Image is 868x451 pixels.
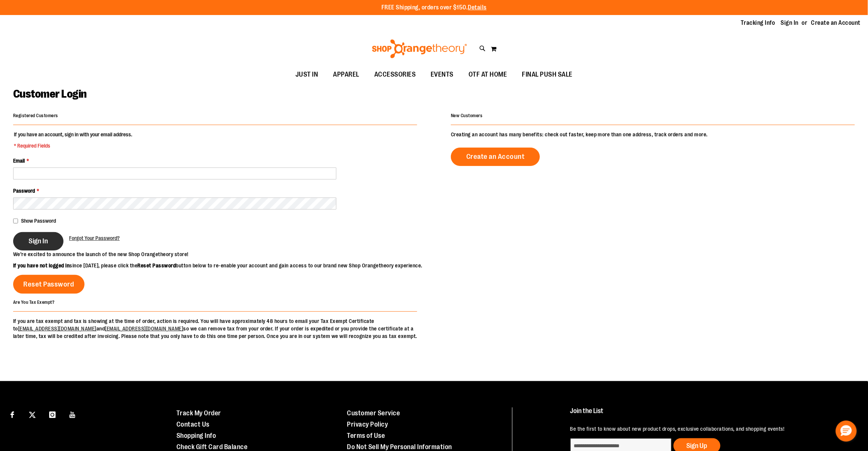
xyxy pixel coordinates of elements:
[21,218,56,224] span: Show Password
[347,432,385,439] a: Terms of Use
[13,317,417,340] p: If you are tax exempt and tax is showing at the time of order, action is required. You will have ...
[381,3,487,12] p: FREE Shipping, orders over $150.
[781,19,799,27] a: Sign In
[687,442,707,449] span: Sign Up
[811,19,861,27] a: Create an Account
[6,407,19,421] a: Visit our Facebook page
[469,66,507,83] span: OTF AT HOME
[176,409,221,417] a: Track My Order
[69,234,120,242] a: Forgot Your Password?
[451,148,540,166] a: Create an Account
[13,275,84,294] a: Reset Password
[176,443,248,451] a: Check Gift Card Balance
[26,407,39,421] a: Visit our X page
[13,250,434,258] p: We’re excited to announce the launch of the new Shop Orangetheory store!
[66,407,79,421] a: Visit our Youtube page
[570,407,848,421] h4: Join the List
[423,66,461,83] a: EVENTS
[522,66,573,83] span: FINAL PUSH SALE
[461,66,515,83] a: OTF AT HOME
[13,262,434,269] p: since [DATE], please click the button below to re-enable your account and gain access to our bran...
[138,262,176,268] strong: Reset Password
[14,142,132,149] span: * Required Fields
[13,158,25,164] span: Email
[288,66,326,83] a: JUST IN
[836,421,857,442] button: Hello, have a question? Let’s chat.
[333,66,359,83] span: APPAREL
[13,232,63,250] button: Sign In
[367,66,423,83] a: ACCESSORIES
[515,66,580,83] a: FINAL PUSH SALE
[29,412,36,418] img: Twitter
[295,66,318,83] span: JUST IN
[13,131,133,149] legend: If you have an account, sign in with your email address.
[347,443,452,451] a: Do Not Sell My Personal Information
[24,280,74,288] span: Reset Password
[325,66,367,83] a: APPAREL
[176,421,209,428] a: Contact Us
[371,39,468,58] img: Shop Orangetheory
[741,19,775,27] a: Tracking Info
[347,409,400,417] a: Customer Service
[466,152,525,161] span: Create an Account
[451,131,855,138] p: Creating an account has many benefits: check out faster, keep more than one address, track orders...
[29,237,48,245] span: Sign In
[176,432,216,439] a: Shopping Info
[374,66,416,83] span: ACCESSORIES
[13,299,55,305] strong: Are You Tax Exempt?
[13,87,87,100] span: Customer Login
[13,113,58,118] strong: Registered Customers
[431,66,454,83] span: EVENTS
[570,425,848,433] p: Be the first to know about new product drops, exclusive collaborations, and shopping events!
[105,326,184,332] a: [EMAIL_ADDRESS][DOMAIN_NAME]
[468,4,487,11] a: Details
[46,407,59,421] a: Visit our Instagram page
[13,262,70,268] strong: If you have not logged in
[69,235,120,241] span: Forgot Your Password?
[13,188,35,194] span: Password
[347,421,388,428] a: Privacy Policy
[18,326,96,332] a: [EMAIL_ADDRESS][DOMAIN_NAME]
[451,113,483,118] strong: New Customers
